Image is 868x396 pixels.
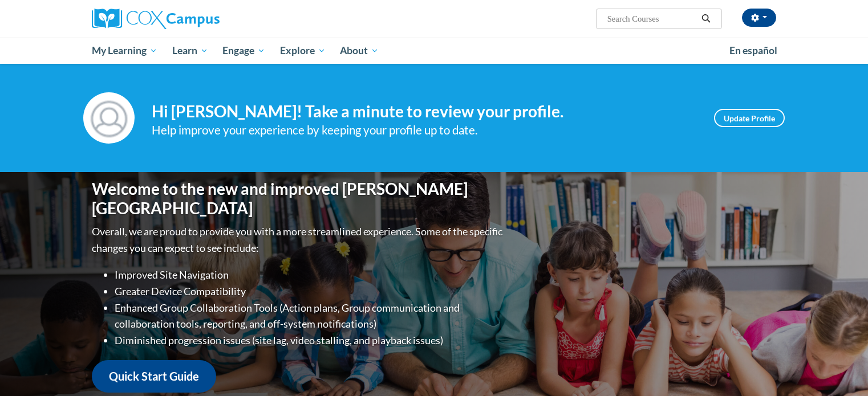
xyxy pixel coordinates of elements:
[84,38,165,64] a: My Learning
[822,350,859,387] iframe: Button to launch messaging window
[152,102,697,121] h4: Hi [PERSON_NAME]! Take a minute to review your profile.
[152,121,697,140] div: Help improve your experience by keeping your profile up to date.
[333,38,387,64] a: About
[165,38,216,64] a: Learn
[75,38,793,64] div: Main menu
[697,12,715,26] button: Search
[714,109,785,127] a: Update Profile
[742,9,776,27] button: Account Settings
[92,9,220,29] img: Cox Campus
[92,223,505,256] p: Overall, we are proud to provide you with a more streamlined experience. Some of the specific cha...
[92,44,157,58] span: My Learning
[92,179,505,218] h1: Welcome to the new and improved [PERSON_NAME][GEOGRAPHIC_DATA]
[92,360,216,393] a: Quick Start Guide
[215,38,273,64] a: Engage
[115,300,505,333] li: Enhanced Group Collaboration Tools (Action plans, Group communication and collaboration tools, re...
[280,44,326,58] span: Explore
[606,12,697,26] input: Search Courses
[115,267,505,283] li: Improved Site Navigation
[222,44,265,58] span: Engage
[722,39,785,63] a: En español
[172,44,208,58] span: Learn
[729,44,777,56] span: En español
[92,9,309,29] a: Cox Campus
[273,38,333,64] a: Explore
[115,283,505,300] li: Greater Device Compatibility
[83,92,135,144] img: Profile Image
[340,44,379,58] span: About
[115,332,505,349] li: Diminished progression issues (site lag, video stalling, and playback issues)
